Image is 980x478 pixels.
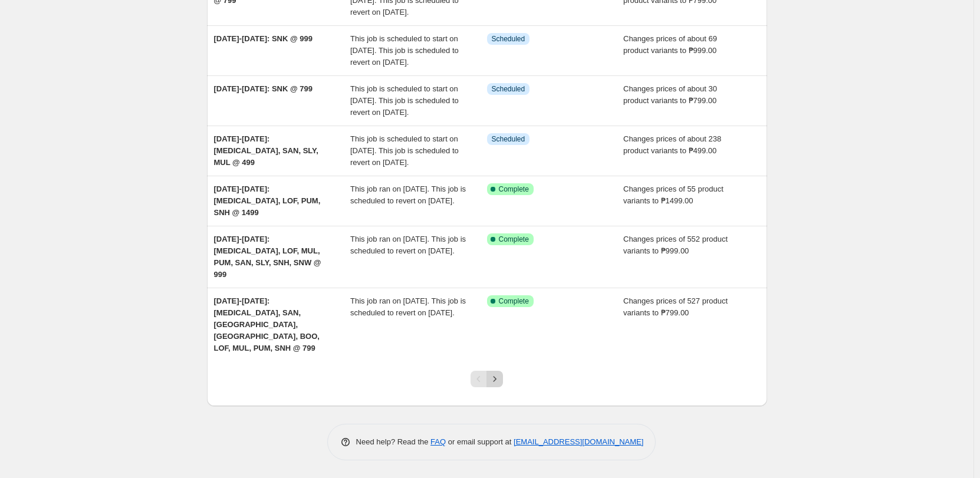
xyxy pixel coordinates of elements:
[499,235,529,244] span: Complete
[492,34,525,44] span: Scheduled
[492,134,525,144] span: Scheduled
[350,235,466,255] span: This job ran on [DATE]. This job is scheduled to revert on [DATE].
[623,84,717,105] span: Changes prices of about 30 product variants to ₱799.00
[486,371,503,387] button: Next
[350,184,466,205] span: This job ran on [DATE]. This job is scheduled to revert on [DATE].
[214,134,318,167] span: [DATE]-[DATE]: [MEDICAL_DATA], SAN, SLY, MUL @ 499
[492,84,525,94] span: Scheduled
[623,34,717,55] span: Changes prices of about 69 product variants to ₱999.00
[623,296,728,317] span: Changes prices of 527 product variants to ₱799.00
[514,437,643,446] a: [EMAIL_ADDRESS][DOMAIN_NAME]
[350,134,459,167] span: This job is scheduled to start on [DATE]. This job is scheduled to revert on [DATE].
[623,184,724,205] span: Changes prices of 55 product variants to ₱1499.00
[350,84,459,117] span: This job is scheduled to start on [DATE]. This job is scheduled to revert on [DATE].
[350,34,459,67] span: This job is scheduled to start on [DATE]. This job is scheduled to revert on [DATE].
[499,296,529,306] span: Complete
[214,235,321,279] span: [DATE]-[DATE]: [MEDICAL_DATA], LOF, MUL, PUM, SAN, SLY, SNH, SNW @ 999
[446,437,514,446] span: or email support at
[214,296,320,352] span: [DATE]-[DATE]: [MEDICAL_DATA], SAN, [GEOGRAPHIC_DATA], [GEOGRAPHIC_DATA], BOO, LOF, MUL, PUM, SNH...
[214,84,313,93] span: [DATE]-[DATE]: SNK @ 799
[356,437,431,446] span: Need help? Read the
[471,371,503,387] nav: Pagination
[623,134,721,155] span: Changes prices of about 238 product variants to ₱499.00
[214,184,321,217] span: [DATE]-[DATE]: [MEDICAL_DATA], LOF, PUM, SNH @ 1499
[623,235,728,255] span: Changes prices of 552 product variants to ₱999.00
[430,437,446,446] a: FAQ
[350,296,466,317] span: This job ran on [DATE]. This job is scheduled to revert on [DATE].
[499,184,529,194] span: Complete
[214,34,313,43] span: [DATE]-[DATE]: SNK @ 999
